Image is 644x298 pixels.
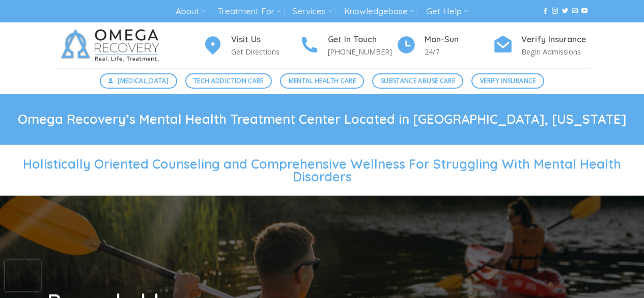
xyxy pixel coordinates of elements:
[289,76,356,86] span: Mental Health Care
[203,33,299,58] a: Visit Us Get Directions
[5,260,41,291] iframe: reCAPTCHA
[185,73,272,89] a: Tech Addiction Care
[562,8,568,15] a: Follow on Twitter
[231,33,299,46] h4: Visit Us
[299,33,396,58] a: Get In Touch [PHONE_NUMBER]
[55,22,170,68] img: Omega Recovery
[542,8,548,15] a: Follow on Facebook
[217,2,281,21] a: Treatment For
[480,76,536,86] span: Verify Insurance
[581,8,587,15] a: Follow on YouTube
[231,46,299,58] p: Get Directions
[328,33,396,46] h4: Get In Touch
[280,73,364,89] a: Mental Health Care
[292,2,332,21] a: Services
[193,76,264,86] span: Tech Addiction Care
[23,156,621,184] span: Holistically Oriented Counseling and Comprehensive Wellness For Struggling With Mental Health Dis...
[344,2,414,21] a: Knowledgebase
[381,76,455,86] span: Substance Abuse Care
[100,73,177,89] a: [MEDICAL_DATA]
[521,33,590,46] h4: Verify Insurance
[493,33,590,58] a: Verify Insurance Begin Admissions
[328,46,396,58] p: [PHONE_NUMBER]
[425,46,493,58] p: 24/7
[425,33,493,46] h4: Mon-Sun
[552,8,558,15] a: Follow on Instagram
[572,8,578,15] a: Send us an email
[118,76,169,86] span: [MEDICAL_DATA]
[372,73,463,89] a: Substance Abuse Care
[471,73,544,89] a: Verify Insurance
[426,2,468,21] a: Get Help
[176,2,206,21] a: About
[521,46,590,58] p: Begin Admissions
